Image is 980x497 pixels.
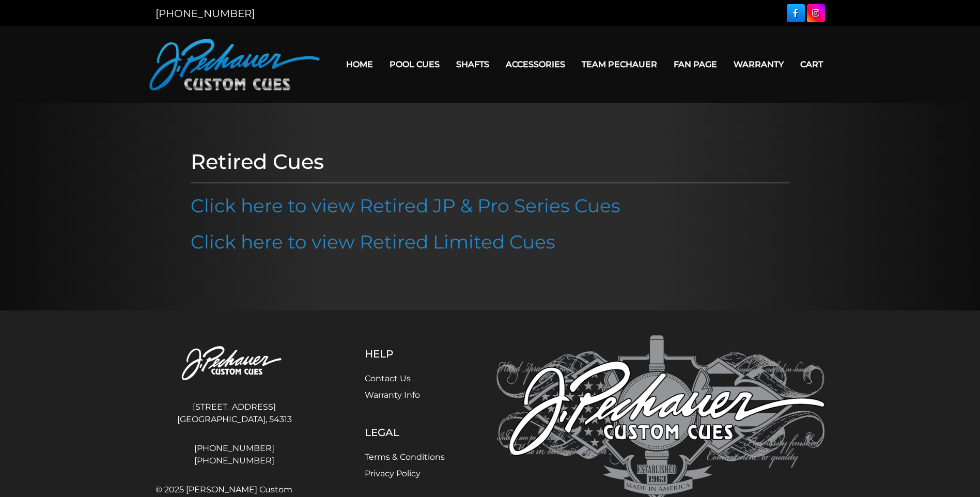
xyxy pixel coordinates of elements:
a: Warranty [725,51,792,77]
h5: Help [365,348,445,360]
a: [PHONE_NUMBER] [155,7,255,20]
a: Cart [792,51,831,77]
a: Pool Cues [381,51,448,77]
address: [STREET_ADDRESS] [GEOGRAPHIC_DATA], 54313 [155,397,314,430]
a: Terms & Conditions [365,452,445,462]
a: [PHONE_NUMBER] [155,442,314,455]
a: Fan Page [665,51,725,77]
a: Contact Us [365,374,411,383]
a: Accessories [497,51,573,77]
a: Warranty Info [365,390,420,400]
a: [PHONE_NUMBER] [155,455,314,467]
a: Team Pechauer [573,51,665,77]
a: Shafts [448,51,497,77]
a: Privacy Policy [365,469,421,478]
a: Click here to view Retired JP & Pro Series Cues [191,194,620,217]
img: Pechauer Custom Cues [155,335,314,393]
a: Click here to view Retired Limited Cues [191,230,555,253]
img: Pechauer Custom Cues [149,39,320,90]
h5: Legal [365,426,445,439]
a: Home [338,51,381,77]
h1: Retired Cues [191,149,790,174]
